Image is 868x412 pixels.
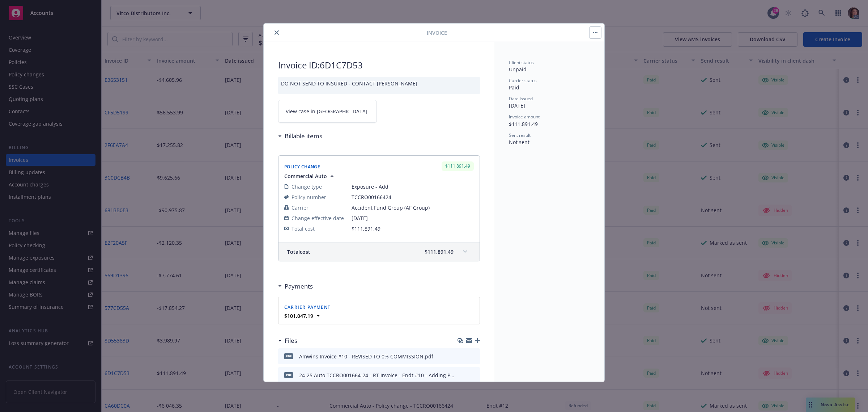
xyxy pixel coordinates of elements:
[509,84,519,91] span: Paid
[278,100,377,123] a: View case in [GEOGRAPHIC_DATA]
[352,183,474,190] span: Exposure - Add
[278,243,480,261] div: Totalcost$111,891.49
[292,214,344,222] span: Change effective date
[352,225,380,232] span: $111,891.49
[352,193,474,201] span: TCCRO00166424
[509,66,527,73] span: Unpaid
[287,248,310,256] span: Total cost
[459,353,465,360] button: download file
[471,371,477,379] button: preview file
[509,77,537,84] span: Carrier status
[285,282,313,291] h3: Payments
[284,372,293,378] span: pdf
[292,225,315,232] span: Total cost
[278,336,297,345] div: Files
[352,204,474,211] span: Accident Fund Group (AF Group)
[278,59,480,71] h2: Invoice ID: 6D1C7D53
[459,371,465,379] button: download file
[509,102,525,109] span: [DATE]
[299,371,456,379] div: 24-25 Auto TCCRO001664-24 - RT Invoice - Endt #10 - Adding PPT and Light Trucks back onto policy.pdf
[284,312,313,319] strong: $101,047.19
[425,248,454,256] span: $111,891.49
[284,172,336,180] button: Commercial Auto
[509,139,529,146] span: Not sent
[292,193,326,201] span: Policy number
[352,214,474,222] span: [DATE]
[284,172,327,180] span: Commercial Auto
[285,131,322,141] h3: Billable items
[284,353,293,359] span: pdf
[299,353,433,360] div: Amwins Invoice #10 - REVISED TO 0% COMMISSION.pdf
[285,336,297,345] h3: Files
[286,108,367,115] span: View case in [GEOGRAPHIC_DATA]
[509,132,531,138] span: Sent result
[292,204,309,211] span: Carrier
[278,131,322,141] div: Billable items
[284,304,331,310] span: Carrier payment
[284,164,320,170] span: Policy Change
[427,29,447,37] span: Invoice
[509,96,533,102] span: Date issued
[509,59,534,66] span: Client status
[292,183,322,190] span: Change type
[509,114,540,120] span: Invoice amount
[272,28,281,37] button: close
[442,161,474,171] div: $111,891.49
[471,353,477,360] button: preview file
[278,282,313,291] div: Payments
[509,121,538,127] span: $111,891.49
[278,77,480,94] div: DO NOT SEND TO INSURED - CONTACT [PERSON_NAME]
